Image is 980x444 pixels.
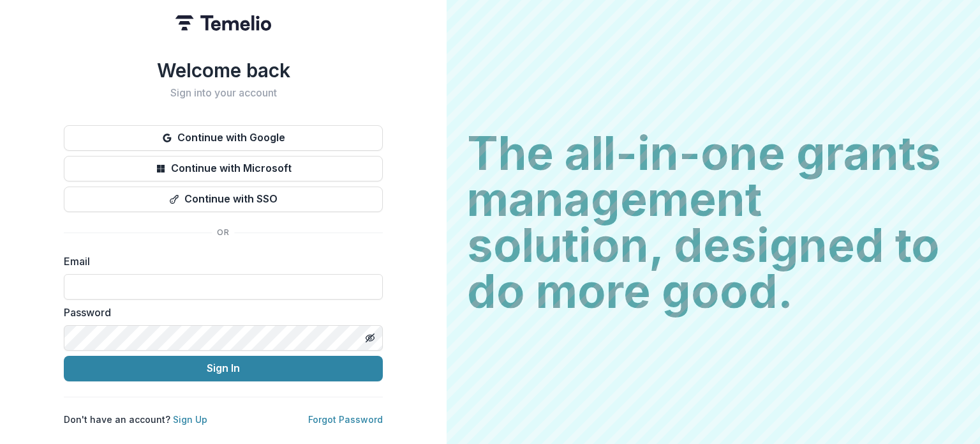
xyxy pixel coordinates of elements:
[64,187,383,212] button: Continue with SSO
[64,305,375,320] label: Password
[64,254,375,269] label: Email
[308,414,383,425] a: Forgot Password
[64,125,383,151] button: Continue with Google
[175,15,271,31] img: Temelio
[173,414,207,425] a: Sign Up
[360,328,380,348] button: Toggle password visibility
[64,156,383,181] button: Continue with Microsoft
[64,59,383,82] h1: Welcome back
[64,413,207,426] p: Don't have an account?
[64,356,383,381] button: Sign In
[64,87,383,99] h2: Sign into your account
